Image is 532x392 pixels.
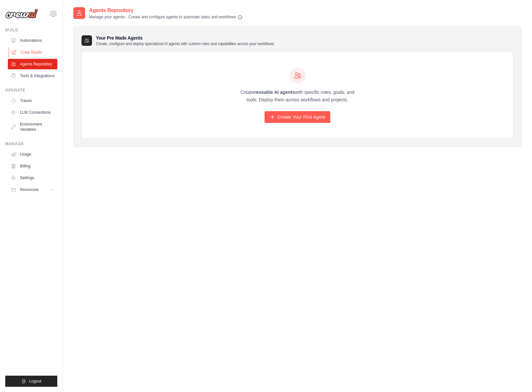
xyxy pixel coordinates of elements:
h3: Your Pre Made Agents [96,35,274,46]
p: Manage your agents - Create and configure agents to automate tasks and workflows [89,14,243,20]
a: Crew Studio [9,47,58,58]
button: Resources [8,184,57,195]
a: LLM Connections [8,107,57,118]
div: Manage [5,141,57,146]
a: Settings [8,173,57,183]
a: Billing [8,161,57,171]
a: Create Your First Agent [265,111,330,123]
a: Usage [8,149,57,160]
a: Environment Variables [8,119,57,135]
div: Operate [5,88,57,93]
button: Logout [5,376,57,387]
div: Build [5,27,57,33]
span: Logout [29,379,41,384]
a: Agents Repository [8,59,57,69]
a: Traces [8,95,57,106]
a: Tools & Integrations [8,71,57,81]
img: Logo [5,9,38,19]
p: Create, configure and deploy specialized AI agents with custom roles and capabilities across your... [96,41,274,46]
span: Resources [20,187,39,192]
p: Create with specific roles, goals, and tools. Deploy them across workflows and projects. [235,89,360,104]
a: Automations [8,35,57,46]
strong: reusable AI agents [254,90,295,95]
h2: Agents Repository [89,7,243,14]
